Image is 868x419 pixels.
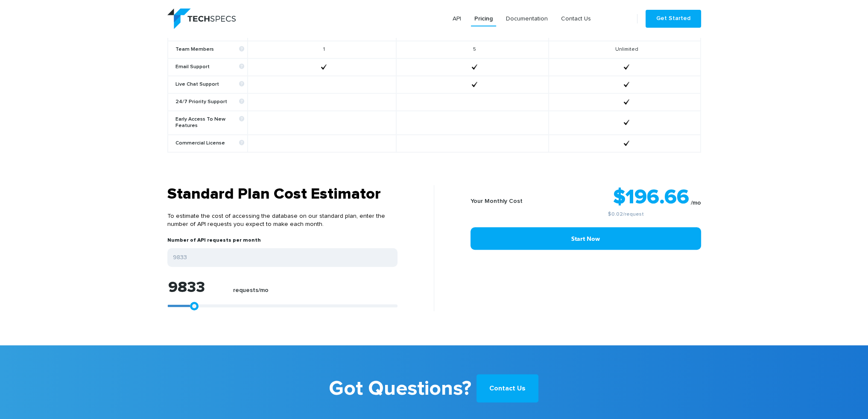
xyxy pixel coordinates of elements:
a: Start Now [471,227,701,250]
strong: $196.66 [613,187,689,208]
b: Email Support [175,64,244,70]
a: Pricing [471,11,496,26]
a: Contact Us [476,374,538,402]
label: Number of API requests per month [167,237,261,248]
small: /request [551,212,701,217]
a: Get Started [646,10,701,28]
td: 5 [396,41,549,58]
h3: Standard Plan Cost Estimator [167,185,397,204]
sub: /mo [691,200,701,206]
b: Team Members [175,46,244,53]
a: API [449,11,465,26]
b: 24/7 Priority Support [175,99,244,105]
input: Enter your expected number of API requests [167,248,397,267]
a: Documentation [503,11,551,26]
b: Your Monthly Cost [471,198,523,204]
a: $0.02 [608,212,623,217]
p: To estimate the cost of accessing the database on our standard plan, enter the number of API requ... [167,204,397,237]
b: Commercial License [175,140,244,147]
a: Contact Us [558,11,594,26]
b: Early Access To New Features [175,116,244,129]
td: 1 [248,41,396,58]
b: Got Questions? [329,371,471,407]
label: requests/mo [233,287,269,298]
b: Live Chat Support [175,81,244,88]
img: logo [167,9,236,29]
td: Unlimited [549,41,700,58]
